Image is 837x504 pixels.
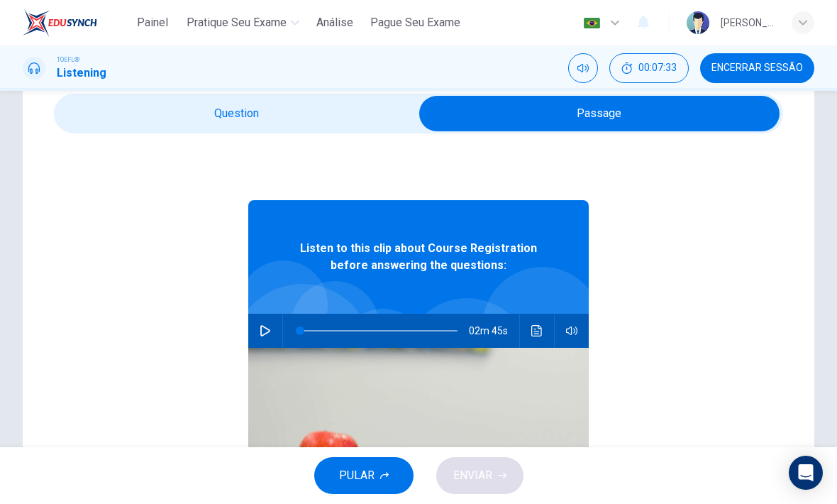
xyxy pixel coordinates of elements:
span: 00:07:33 [638,62,677,74]
span: Listen to this clip about Course Registration before answering the questions: [294,240,543,274]
div: [PERSON_NAME] [721,14,775,31]
button: Painel [130,10,175,35]
span: Análise [316,14,353,31]
button: Análise [311,10,359,35]
div: Open Intercom Messenger [789,456,823,490]
span: TOEFL® [57,55,79,65]
button: Pague Seu Exame [365,10,466,35]
span: Pague Seu Exame [370,14,460,31]
span: PULAR [339,466,375,486]
button: Clique para ver a transcrição do áudio [526,314,548,348]
button: 00:07:33 [609,53,689,83]
span: Pratique seu exame [187,14,287,31]
h1: Listening [57,65,106,82]
button: PULAR [314,457,414,494]
img: Profile picture [687,11,709,34]
div: Silenciar [568,53,598,83]
span: Painel [137,14,168,31]
img: EduSynch logo [23,9,97,37]
div: Esconder [609,53,689,83]
button: Pratique seu exame [181,10,305,35]
a: EduSynch logo [23,9,130,37]
span: 02m 45s [469,314,519,348]
button: Encerrar Sessão [700,53,814,83]
span: Encerrar Sessão [711,62,803,74]
img: pt [583,18,601,28]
